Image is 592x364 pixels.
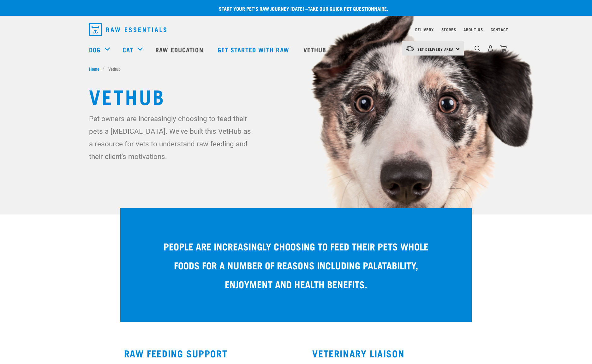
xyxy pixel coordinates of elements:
[89,65,503,72] nav: breadcrumbs
[89,23,166,36] img: Raw Essentials Logo
[211,37,297,62] a: Get started with Raw
[500,45,507,52] img: home-icon@2x.png
[487,45,494,52] img: user.png
[491,28,508,31] a: Contact
[475,45,481,51] img: home-icon-1@2x.png
[417,48,454,50] span: Set Delivery Area
[89,112,255,163] p: Pet owners are increasingly choosing to feed their pets a [MEDICAL_DATA]. We've built this VetHub...
[89,65,99,72] span: Home
[406,46,414,51] img: van-moving.png
[123,45,133,54] a: Cat
[89,45,100,54] a: Dog
[89,65,103,72] a: Home
[89,85,503,107] h1: Vethub
[312,348,468,358] h3: VETERINARY LIAISON
[158,237,434,293] p: People are increasingly choosing to feed their pets whole foods for a number of reasons including...
[415,28,434,31] a: Delivery
[297,37,334,62] a: Vethub
[463,28,483,31] a: About Us
[84,21,508,38] nav: dropdown navigation
[441,28,456,31] a: Stores
[308,7,388,10] a: take our quick pet questionnaire.
[124,348,280,358] h3: RAW FEEDING SUPPORT
[149,37,211,62] a: Raw Education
